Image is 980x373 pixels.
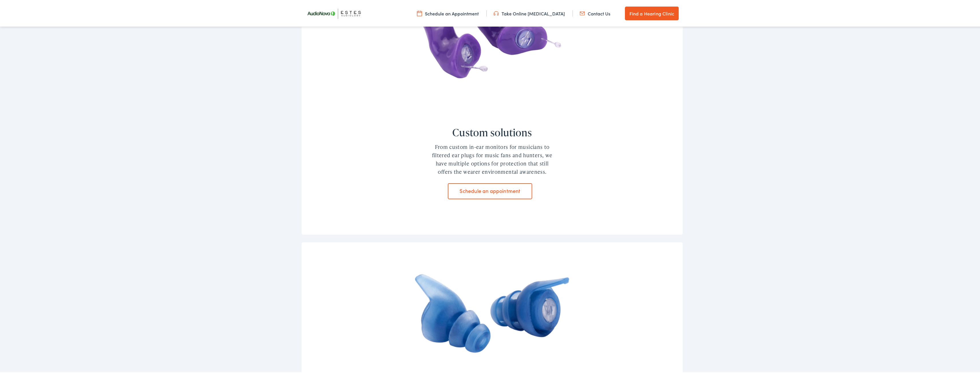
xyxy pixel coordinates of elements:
[580,9,585,16] img: utility icon
[417,9,422,16] img: utility icon
[580,9,610,16] a: Contact Us
[417,9,479,16] a: Schedule an Appointment
[448,182,532,198] a: Schedule an appointment
[429,142,555,175] div: From custom in-ear monitors for musicians to filtered ear plugs for music fans and hunters, we ha...
[494,9,499,16] img: utility icon
[494,9,565,16] a: Take Online [MEDICAL_DATA]
[429,125,555,138] h4: Custom solutions
[625,6,679,19] a: Find a Hearing Clinic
